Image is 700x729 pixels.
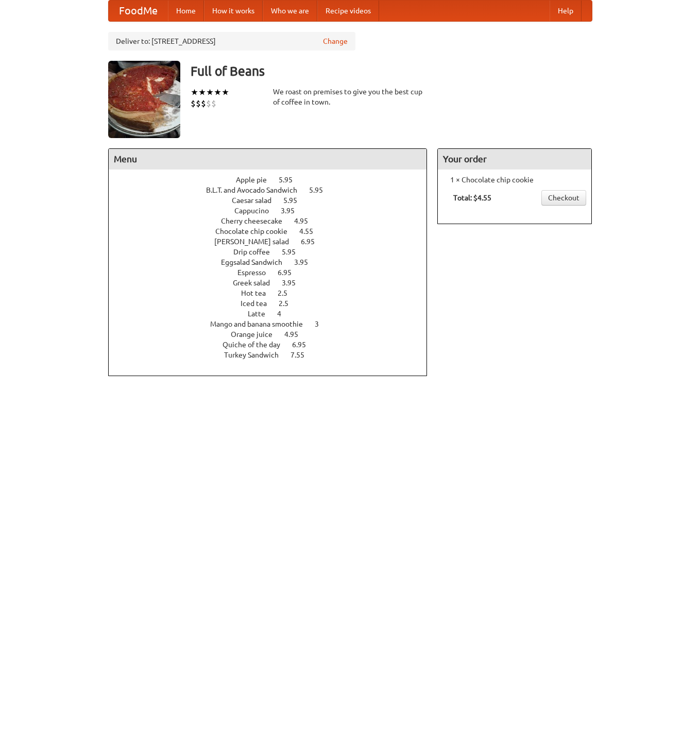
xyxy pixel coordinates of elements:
[109,1,168,21] a: FoodMe
[109,149,427,169] h4: Menu
[241,299,277,308] span: Iced tea
[282,279,306,287] span: 3.95
[309,186,333,194] span: 5.95
[241,299,308,308] a: Iced tea 2.5
[315,320,329,328] span: 3
[299,227,323,235] span: 4.55
[221,217,293,225] span: Cherry cheesecake
[214,238,299,246] span: [PERSON_NAME] salad
[233,279,280,287] span: Greek salad
[234,207,314,215] a: Cappucino 3.95
[278,289,298,297] span: 2.5
[232,196,316,205] a: Caesar salad 5.95
[277,310,292,318] span: 4
[541,190,586,206] a: Checkout
[273,87,428,107] div: We roast on premises to give you the best cup of coffee in town.
[233,248,280,256] span: Drip coffee
[236,176,277,184] span: Apple pie
[221,258,293,266] span: Eggsalad Sandwich
[206,186,308,194] span: B.L.T. and Avocado Sandwich
[237,268,311,277] a: Espresso 6.95
[282,248,306,256] span: 5.95
[224,351,289,359] span: Turkey Sandwich
[291,351,315,359] span: 7.55
[233,248,315,256] a: Drip coffee 5.95
[221,217,327,225] a: Cherry cheesecake 4.95
[438,149,591,169] h4: Your order
[224,351,323,359] a: Turkey Sandwich 7.55
[206,186,342,194] a: B.L.T. and Avocado Sandwich 5.95
[292,341,316,349] span: 6.95
[237,268,276,277] span: Espresso
[550,1,582,21] a: Help
[210,320,313,328] span: Mango and banana smoothie
[223,341,291,349] span: Quiche of the day
[108,61,180,138] img: angular.jpg
[317,1,379,21] a: Recipe videos
[283,196,308,205] span: 5.95
[241,289,276,297] span: Hot tea
[443,175,586,185] li: 1 × Chocolate chip cookie
[108,32,355,50] div: Deliver to: [STREET_ADDRESS]
[453,194,491,202] b: Total: $4.55
[323,36,348,46] a: Change
[211,98,216,109] li: $
[221,87,229,98] li: ★
[206,98,211,109] li: $
[206,87,214,98] li: ★
[263,1,317,21] a: Who we are
[191,98,196,109] li: $
[232,196,282,205] span: Caesar salad
[221,258,327,266] a: Eggsalad Sandwich 3.95
[284,330,309,338] span: 4.95
[198,87,206,98] li: ★
[248,310,300,318] a: Latte 4
[231,330,317,338] a: Orange juice 4.95
[279,299,299,308] span: 2.5
[281,207,305,215] span: 3.95
[241,289,306,297] a: Hot tea 2.5
[168,1,204,21] a: Home
[278,268,302,277] span: 6.95
[248,310,276,318] span: Latte
[294,258,318,266] span: 3.95
[201,98,206,109] li: $
[234,207,279,215] span: Cappucino
[215,227,332,235] a: Chocolate chip cookie 4.55
[236,176,312,184] a: Apple pie 5.95
[214,238,334,246] a: [PERSON_NAME] salad 6.95
[301,238,325,246] span: 6.95
[204,1,263,21] a: How it works
[215,227,298,235] span: Chocolate chip cookie
[279,176,303,184] span: 5.95
[233,279,315,287] a: Greek salad 3.95
[191,61,592,81] h3: Full of Beans
[294,217,318,225] span: 4.95
[214,87,221,98] li: ★
[223,341,325,349] a: Quiche of the day 6.95
[191,87,198,98] li: ★
[210,320,338,328] a: Mango and banana smoothie 3
[231,330,283,338] span: Orange juice
[196,98,201,109] li: $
